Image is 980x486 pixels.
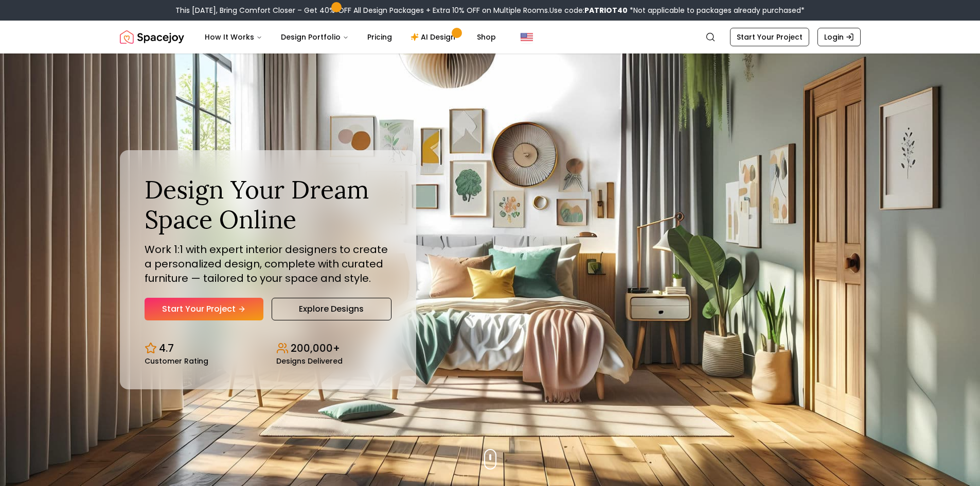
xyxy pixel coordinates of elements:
a: AI Design [402,27,467,47]
small: Customer Rating [145,357,208,365]
div: This [DATE], Bring Comfort Closer – Get 40% OFF All Design Packages + Extra 10% OFF on Multiple R... [175,5,805,15]
span: Use code: [549,5,628,15]
h1: Design Your Dream Space Online [145,175,391,234]
p: 200,000+ [291,341,340,355]
a: Shop [469,27,504,47]
span: *Not applicable to packages already purchased* [628,5,805,15]
a: Start Your Project [145,298,263,320]
p: Work 1:1 with expert interior designers to create a personalized design, complete with curated fu... [145,242,391,285]
button: Design Portfolio [273,27,357,47]
a: Spacejoy [120,27,184,47]
a: Pricing [359,27,400,47]
small: Designs Delivered [276,357,343,365]
nav: Main [197,27,504,47]
a: Explore Designs [272,298,391,320]
nav: Global [120,21,861,53]
b: PATRIOT40 [584,5,628,15]
button: How It Works [197,27,271,47]
img: Spacejoy Logo [120,27,184,47]
a: Login [817,28,861,46]
div: Design stats [145,333,391,365]
img: United States [521,31,533,43]
p: 4.7 [159,341,174,355]
a: Start Your Project [730,28,809,46]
